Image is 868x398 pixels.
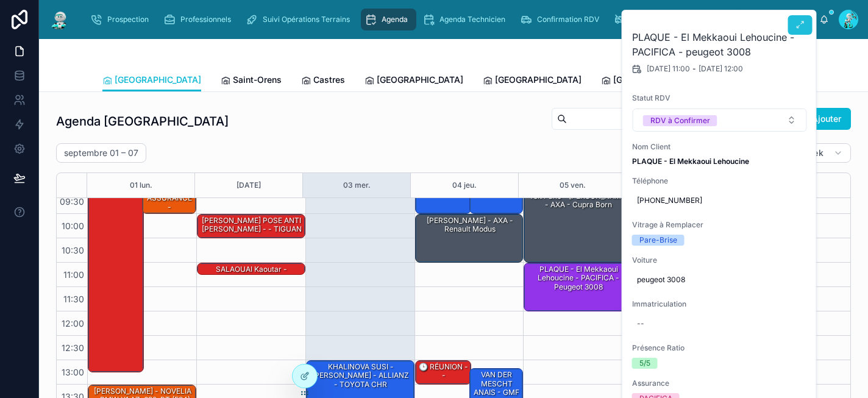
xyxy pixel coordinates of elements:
div: 🕒 RÉUNION - - [418,361,470,382]
span: [PHONE_NUMBER] [637,196,803,205]
a: Saint-Orens [221,69,282,93]
div: [PERSON_NAME] POSE ANTI [PERSON_NAME] - - TIGUAN [199,215,304,235]
button: 04 jeu. [452,173,477,197]
div: Toit pano - [PERSON_NAME] - AXA - cupra born [526,191,631,211]
span: Assurance [632,378,808,388]
span: Nom Client [632,142,808,152]
div: Seb absent la matinée - - [88,166,143,372]
span: [DATE] 11:00 [647,64,690,74]
div: KHALINOVA SUSI - [PERSON_NAME] - ALLIANZ - TOYOTA CHR [308,361,413,390]
div: PLAQUE - El Mekkaoui Lehoucine - PACIFICA - peugeot 3008 [526,264,631,293]
button: Select Button [633,108,807,132]
a: Confirmation RDV [516,9,608,30]
span: 10:30 [59,245,87,255]
span: 13:00 [59,367,87,377]
div: SALAOUAI Kaoutar - MUTUELLE DE POITIERS - Clio 4 [197,263,305,275]
span: Professionnels [180,15,231,24]
div: scrollable content [80,6,819,33]
span: Statut RDV [632,93,808,103]
button: 05 ven. [560,173,586,197]
a: Suivi Opérations Terrains [242,9,358,30]
span: [DATE] 12:00 [699,64,743,74]
span: Téléphone [632,176,808,186]
span: 10:00 [59,221,87,231]
button: Ajouter [788,108,851,130]
div: Toit pano - [PERSON_NAME] - AXA - cupra born [524,190,631,262]
a: Castres [301,69,345,93]
a: Agenda [361,9,416,30]
div: Pare-Brise [639,235,677,246]
div: PLAQUE - El Mekkaoui Lehoucine - PACIFICA - peugeot 3008 [524,263,631,311]
strong: PLAQUE - El Mekkaoui Lehoucine [632,157,749,166]
a: Prospection [87,9,157,30]
span: 12:30 [59,343,87,353]
a: [GEOGRAPHIC_DATA] [601,69,700,93]
a: RDV Annulés [610,9,684,30]
div: -- [637,319,644,329]
a: Professionnels [160,9,240,30]
span: Prospection [107,15,149,24]
div: [PERSON_NAME] - AXA - Renault modus [418,215,522,235]
span: Confirmation RDV [537,15,599,24]
img: App logo [49,10,71,29]
span: Castres [313,74,345,86]
span: Voiture [632,255,808,265]
span: Saint-Orens [233,74,282,86]
span: [GEOGRAPHIC_DATA] [115,74,201,86]
span: peugeot 3008 [637,275,803,285]
div: SALAOUAI Kaoutar - MUTUELLE DE POITIERS - Clio 4 [199,264,304,293]
a: [GEOGRAPHIC_DATA] [365,69,463,93]
div: RDV à Confirmer [650,115,710,126]
span: Agenda [382,15,408,24]
button: 01 lun. [130,173,152,197]
span: Immatriculation [632,299,808,309]
span: [GEOGRAPHIC_DATA] [613,74,700,86]
span: Agenda Technicien [439,15,505,24]
a: Rack [686,9,733,30]
span: Présence Ratio [632,343,808,353]
button: 03 mer. [343,173,371,197]
div: [PERSON_NAME] POSE ANTI [PERSON_NAME] - - TIGUAN [197,215,305,238]
span: 12:00 [59,318,87,329]
a: [GEOGRAPHIC_DATA] [483,69,582,93]
button: Week [792,143,851,163]
h2: septembre 01 – 07 [64,147,138,159]
div: 🕒 RÉUNION - - [416,361,471,384]
span: [GEOGRAPHIC_DATA] [377,74,463,86]
span: 11:30 [60,294,87,304]
div: 5/5 [639,358,650,369]
div: SIYOUCEF Noureddine - DIRECT ASSURANCE - VOLKSWAGEN Tiguan [144,166,195,230]
span: [GEOGRAPHIC_DATA] [495,74,582,86]
span: Suivi Opérations Terrains [263,15,350,24]
span: 09:30 [57,196,87,207]
a: Agenda Technicien [419,9,514,30]
a: [GEOGRAPHIC_DATA] [102,69,201,92]
button: [DATE] [237,173,261,197]
span: 11:00 [60,269,87,280]
h1: Agenda [GEOGRAPHIC_DATA] [56,113,229,130]
h2: PLAQUE - El Mekkaoui Lehoucine - PACIFICA - peugeot 3008 [632,30,808,59]
div: [PERSON_NAME] - AXA - Renault modus [416,215,523,262]
span: - [692,64,696,74]
span: Vitrage à Remplacer [632,220,808,230]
